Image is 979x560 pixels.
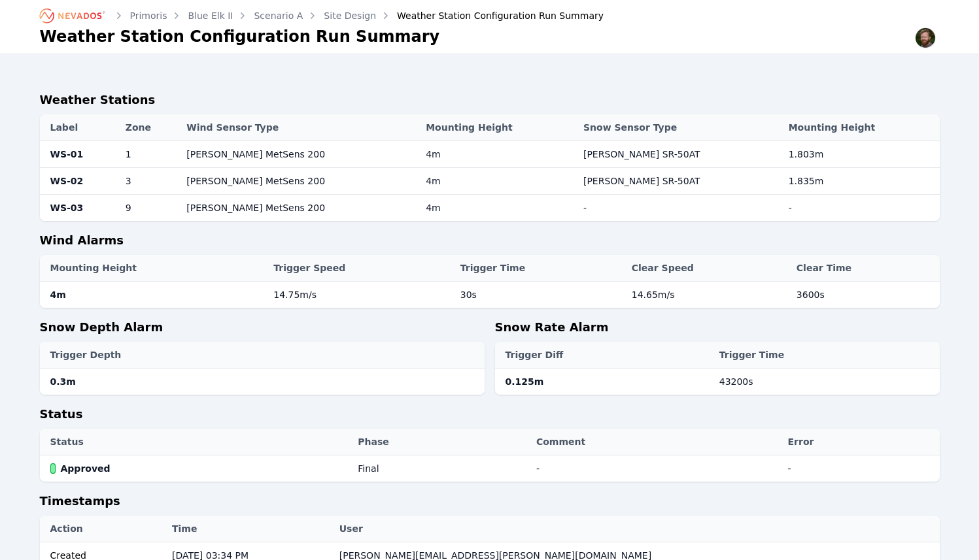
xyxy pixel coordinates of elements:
td: 1.803m [782,141,940,168]
div: Final [358,462,379,475]
th: Status [40,429,352,455]
th: Mounting Height [419,114,577,141]
td: [PERSON_NAME] MetSens 200 [180,168,419,195]
td: 1 [119,141,180,168]
td: [PERSON_NAME] MetSens 200 [180,141,419,168]
th: Action [40,516,165,542]
th: Trigger Diff [495,342,713,369]
h2: Weather Stations [40,91,940,114]
th: Trigger Time [454,255,625,282]
th: Snow Sensor Type [577,114,782,141]
th: User [333,516,940,542]
div: Weather Station Configuration Run Summary [379,9,604,22]
th: Error [781,429,940,455]
h2: Snow Depth Alarm [40,318,485,342]
th: Trigger Depth [40,342,485,369]
th: Zone [119,114,180,141]
th: Trigger Time [713,342,940,369]
a: Site Design [324,9,376,22]
td: 0.3m [40,369,485,395]
td: WS-01 [40,141,119,168]
td: 14.65m/s [625,282,790,308]
h1: Weather Station Configuration Run Summary [40,26,440,47]
span: Approved [61,462,111,475]
th: Comment [530,429,781,455]
a: Blue Elk II [188,9,233,22]
td: 4m [40,282,267,308]
td: 4m [419,141,577,168]
td: WS-02 [40,168,119,195]
td: 1.835m [782,168,940,195]
td: - [781,455,940,482]
th: Trigger Speed [267,255,453,282]
td: 4m [419,168,577,195]
td: 0.125m [495,369,713,395]
td: - [577,195,782,222]
th: Mounting Height [782,114,940,141]
h2: Status [40,405,940,429]
h2: Snow Rate Alarm [495,318,940,342]
th: Time [165,516,333,542]
td: [PERSON_NAME] MetSens 200 [180,195,419,222]
td: WS-03 [40,195,119,222]
nav: Breadcrumb [40,5,604,26]
th: Wind Sensor Type [180,114,419,141]
td: 30s [454,282,625,308]
h2: Wind Alarms [40,231,940,255]
td: - [530,455,781,482]
td: [PERSON_NAME] SR-50AT [577,141,782,168]
td: 4m [419,195,577,222]
a: Scenario A [254,9,303,22]
td: 43200s [713,369,940,395]
th: Clear Speed [625,255,790,282]
h2: Timestamps [40,492,940,516]
th: Label [40,114,119,141]
a: Primoris [130,9,167,22]
td: - [782,195,940,222]
td: [PERSON_NAME] SR-50AT [577,168,782,195]
th: Phase [351,429,530,455]
td: 9 [119,195,180,222]
td: 14.75m/s [267,282,453,308]
img: Sam Prest [915,27,936,48]
td: 3600s [790,282,940,308]
td: 3 [119,168,180,195]
th: Clear Time [790,255,940,282]
th: Mounting Height [40,255,267,282]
